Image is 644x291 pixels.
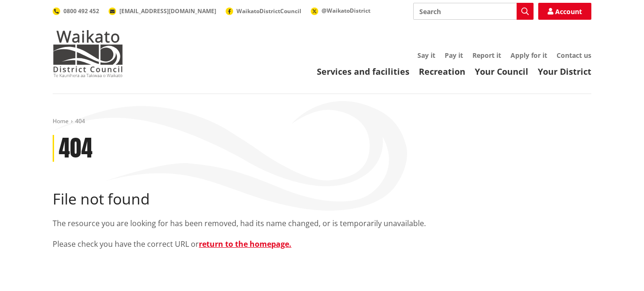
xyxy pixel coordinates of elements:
[472,51,501,60] a: Report it
[59,135,93,162] h1: 404
[236,7,301,15] span: WaikatoDistrictCouncil
[53,117,69,125] a: Home
[199,239,291,249] a: return to the homepage.
[63,7,99,15] span: 0800 492 452
[109,7,216,15] a: [EMAIL_ADDRESS][DOMAIN_NAME]
[317,66,409,77] a: Services and facilities
[53,190,591,208] h2: File not found
[417,51,435,60] a: Say it
[419,66,465,77] a: Recreation
[53,238,591,250] p: Please check you have the correct URL or
[119,7,216,15] span: [EMAIL_ADDRESS][DOMAIN_NAME]
[445,51,463,60] a: Pay it
[413,3,534,20] input: Search input
[53,118,591,126] nav: breadcrumb
[557,51,591,60] a: Contact us
[475,66,528,77] a: Your Council
[538,3,591,20] a: Account
[75,117,85,125] span: 404
[311,7,370,15] a: @WaikatoDistrict
[510,51,547,60] a: Apply for it
[322,7,370,15] span: @WaikatoDistrict
[53,218,591,229] p: The resource you are looking for has been removed, had its name changed, or is temporarily unavai...
[53,7,99,15] a: 0800 492 452
[226,7,301,15] a: WaikatoDistrictCouncil
[53,30,123,77] img: Waikato District Council - Te Kaunihera aa Takiwaa o Waikato
[538,66,591,77] a: Your District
